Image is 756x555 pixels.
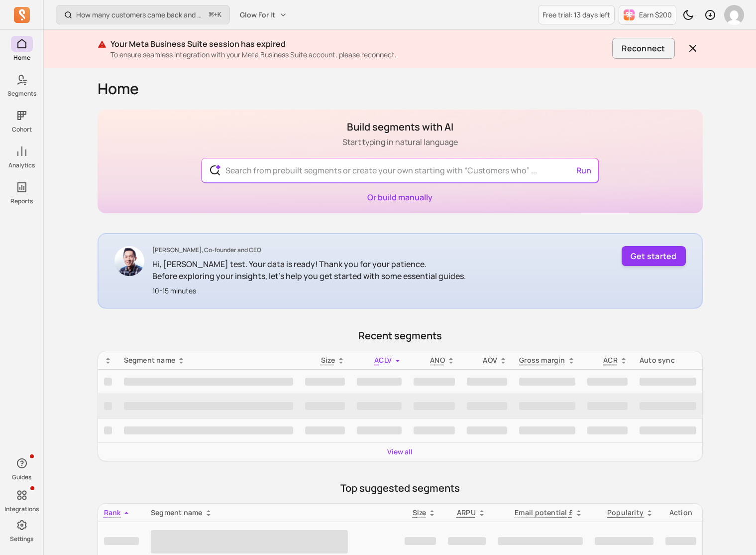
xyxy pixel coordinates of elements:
div: Action [665,508,696,518]
p: AOV [483,355,497,365]
div: Segment name [124,355,293,365]
span: ‌ [467,402,507,410]
span: Size [321,355,335,365]
p: 10-15 minutes [152,286,466,296]
span: ‌ [305,378,345,386]
a: Free trial: 13 days left [538,5,615,24]
p: Settings [10,535,33,543]
h1: Build segments with AI [342,120,458,134]
kbd: ⌘ [209,9,214,21]
p: Analytics [8,161,35,169]
span: ‌ [104,426,112,434]
span: ‌ [405,537,436,545]
p: Email potential £ [515,508,573,518]
span: ‌ [587,378,628,386]
button: Guides [11,453,33,483]
span: Rank [104,508,121,517]
button: Run [572,160,595,180]
p: Gross margin [519,355,565,365]
p: Start typing in natural language [342,136,458,148]
span: ‌ [414,426,455,434]
p: Cohort [12,126,32,134]
span: ‌ [467,378,507,386]
p: To ensure seamless integration with your Meta Business Suite account, please reconnect. [110,50,609,60]
span: ‌ [124,402,293,410]
span: ‌ [519,426,575,434]
span: ‌ [519,402,575,410]
p: Top suggested segments [98,481,703,495]
span: ‌ [587,426,628,434]
span: Glow For It [240,10,275,20]
span: ‌ [665,537,696,545]
span: + [209,9,221,20]
span: ‌ [414,378,455,386]
p: Recent segments [98,329,703,343]
span: ‌ [519,378,575,386]
p: Earn $200 [639,10,672,20]
p: ACR [603,355,618,365]
span: ‌ [104,402,112,410]
div: Segment name [151,508,393,518]
input: Search from prebuilt segments or create your own starting with “Customers who” ... [217,158,582,182]
p: Free trial: 13 days left [542,10,610,20]
span: ‌ [448,537,485,545]
span: ‌ [357,402,402,410]
p: Home [13,54,30,62]
button: Get started [622,246,686,266]
p: Guides [12,473,31,481]
span: ‌ [587,402,628,410]
a: View all [387,447,413,457]
a: Or build manually [367,192,432,203]
p: How many customers came back and made another purchase? [76,10,205,20]
span: ‌ [357,378,402,386]
button: Toggle dark mode [678,5,698,25]
span: ‌ [640,378,696,386]
span: ‌ [357,426,402,434]
kbd: K [217,11,221,19]
p: Hi, [PERSON_NAME] test. Your data is ready! Thank you for your patience. [152,258,466,270]
p: Segments [7,90,36,98]
span: ‌ [104,537,139,545]
img: avatar [724,5,744,25]
span: ‌ [640,426,696,434]
p: Your Meta Business Suite session has expired [110,38,609,50]
span: ‌ [414,402,455,410]
p: ARPU [457,508,476,518]
span: ‌ [124,426,293,434]
button: Glow For It [234,6,293,24]
span: ‌ [305,402,345,410]
h1: Home [98,80,703,98]
button: How many customers came back and made another purchase?⌘+K [56,5,230,24]
span: ‌ [104,378,112,386]
span: ‌ [151,530,348,554]
span: Size [413,508,427,517]
div: Auto sync [640,355,696,365]
span: ‌ [305,426,345,434]
p: Before exploring your insights, let's help you get started with some essential guides. [152,270,466,282]
span: ‌ [498,537,583,545]
p: Integrations [4,505,39,513]
p: Reports [10,197,33,205]
img: John Chao CEO [114,246,144,276]
span: ‌ [640,402,696,410]
button: Earn $200 [619,5,676,25]
span: ACLV [374,355,392,365]
span: ‌ [595,537,653,545]
p: [PERSON_NAME], Co-founder and CEO [152,246,466,254]
span: ANO [430,355,445,365]
span: ‌ [124,378,293,386]
span: ‌ [467,426,507,434]
button: Reconnect [612,38,674,59]
p: Popularity [607,508,644,518]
